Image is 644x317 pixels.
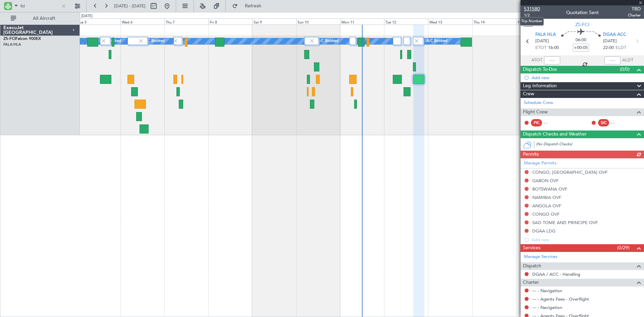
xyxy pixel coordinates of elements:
[532,75,641,81] div: Add new
[628,5,641,12] span: TBD
[523,82,557,90] span: Leg Information
[172,38,178,44] img: gray-close.svg
[532,305,562,310] a: --- - Navigation
[252,18,296,24] div: Sat 9
[523,279,539,286] span: Charter
[76,18,120,24] div: Tue 5
[535,38,549,45] span: [DATE]
[548,45,559,51] span: 16:00
[523,130,587,138] span: Dispatch Checks and Weather
[524,254,557,260] a: Manage Services
[532,271,580,277] a: DGAA / ACC - Handling
[229,1,269,11] button: Refresh
[523,244,540,252] span: Services
[603,38,617,45] span: [DATE]
[20,1,59,11] input: A/C (Reg. or Type)
[144,36,165,46] div: A/C Booked
[472,18,516,24] div: Thu 14
[617,244,630,251] span: (0/29)
[17,16,71,21] span: All Aircraft
[575,21,589,28] span: ZS-FCI
[620,66,630,73] span: (0/0)
[524,100,553,106] a: Schedule Crew
[544,120,559,126] div: - -
[523,108,548,116] span: Flight Crew
[309,38,315,44] img: gray-close.svg
[7,13,73,24] button: All Aircraft
[317,36,338,46] div: A/C Booked
[114,3,146,9] span: [DATE] - [DATE]
[3,37,41,41] a: ZS-FCIFalcon 900EX
[523,66,557,73] span: Dispatch To-Dos
[164,18,208,24] div: Thu 7
[81,13,93,19] div: [DATE]
[531,119,542,126] div: PIC
[603,45,614,51] span: 22:00
[628,12,641,18] span: Charter
[598,119,609,126] div: SIC
[520,17,544,25] div: Trip Number
[603,32,626,38] span: DGAA ACC
[239,4,267,8] span: Refresh
[535,45,546,51] span: ETOT
[536,142,644,149] div: (No Dispatch Checks)
[296,18,340,24] div: Sun 10
[523,90,534,98] span: Crew
[426,36,447,46] div: A/C Booked
[414,38,420,44] img: gray-close.svg
[566,9,599,16] div: Quotation Sent
[120,18,164,24] div: Wed 6
[532,288,562,294] a: --- - Navigation
[524,5,540,12] span: 531580
[615,45,626,51] span: ELDT
[532,296,589,302] a: --- - Agents Fees - Overflight
[138,38,144,44] img: gray-close.svg
[208,18,252,24] div: Fri 8
[3,42,21,47] a: FALA/HLA
[611,120,626,126] div: - -
[622,57,633,64] span: ALDT
[576,37,586,44] span: 06:00
[101,38,107,44] img: gray-close.svg
[340,18,384,24] div: Mon 11
[531,57,542,64] span: ATOT
[428,18,472,24] div: Wed 13
[523,262,541,270] span: Dispatch
[384,18,428,24] div: Tue 12
[3,37,15,41] span: ZS-FCI
[535,32,556,38] span: FALA HLA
